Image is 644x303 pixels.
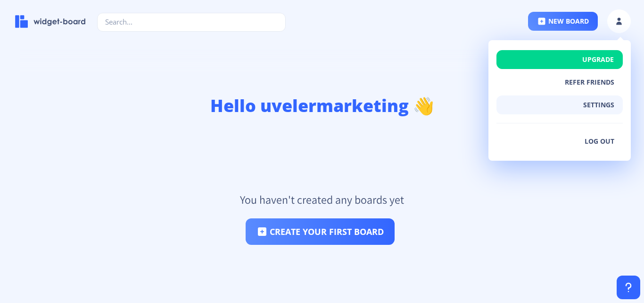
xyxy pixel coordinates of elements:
[15,95,629,117] h1: Hello uvelermarketing 👋
[97,13,286,32] input: Search...
[496,132,623,151] button: Log out
[496,73,623,92] button: Refer Friends
[528,12,598,31] button: new board
[240,192,404,207] p: You haven't created any boards yet
[496,50,623,69] button: Upgrade
[496,95,623,114] button: settings
[246,218,395,245] button: create your first board
[15,15,86,28] img: logo-name.svg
